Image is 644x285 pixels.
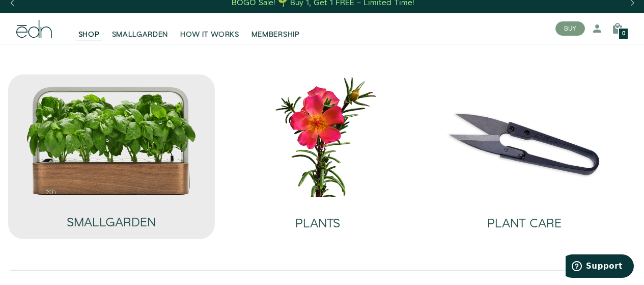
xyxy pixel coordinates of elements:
a: HOW IT WORKS [174,17,245,40]
span: MEMBERSHIP [251,30,300,40]
h2: PLANT CARE [487,217,562,230]
span: 0 [622,31,625,37]
a: PLANTS [223,197,413,239]
span: SMALLGARDEN [112,30,169,40]
a: PLANT CARE [429,197,620,239]
h2: PLANTS [295,217,340,230]
h2: SMALLGARDEN [67,216,156,229]
span: SHOP [78,30,100,40]
button: BUY [555,21,585,36]
a: SMALLGARDEN [106,17,175,40]
a: SHOP [72,17,106,40]
a: SMALLGARDEN [26,196,197,238]
a: MEMBERSHIP [245,17,306,40]
iframe: Opens a widget where you can find more information [566,254,634,280]
span: HOW IT WORKS [180,30,239,40]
